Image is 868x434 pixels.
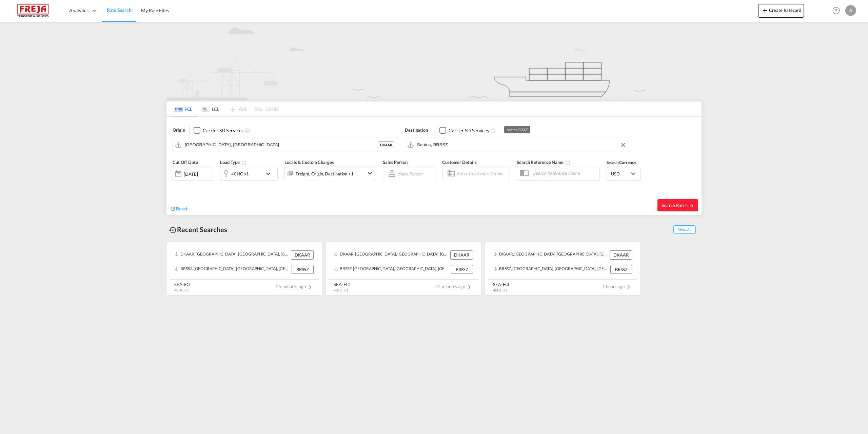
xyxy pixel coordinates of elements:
[10,3,56,18] img: 586607c025bf11f083711d99603023e7.png
[625,283,633,291] md-icon: icon-chevron-right
[442,159,476,165] span: Customer Details
[166,117,702,215] div: Origin Checkbox No InkUnchecked: Search for CY (Container Yard) services for all selected carrier...
[405,127,428,134] span: Destination
[435,284,473,289] span: 44 minutes ago
[465,283,473,291] md-icon: icon-chevron-right
[451,265,473,274] div: BRSSZ
[185,140,378,150] input: Search by Port
[490,128,496,133] md-icon: Unchecked: Search for CY (Container Yard) services for all selected carriers.Checked : Search for...
[610,169,637,178] md-select: Select Currency: $ USDUnited States Dollar
[493,265,609,274] div: BRSSZ, Santos, Brazil, South America, Americas
[197,101,224,116] md-tab-item: LCL
[366,169,374,177] md-icon: icon-chevron-down
[611,171,630,177] span: USD
[231,169,249,178] div: 40HC x1
[292,265,314,274] div: BRSSZ
[170,206,176,212] md-icon: icon-refresh
[383,159,408,165] span: Sales Person
[166,22,702,100] img: new-FCL.png
[173,167,213,181] div: [DATE]
[245,128,250,133] md-icon: Unchecked: Search for CY (Container Yard) services for all selected carriers.Checked : Search for...
[689,203,694,208] md-icon: icon-arrow-right
[170,101,197,116] md-tab-item: FCL
[602,284,633,289] span: 1 hours ago
[174,281,192,287] div: SEA-FCL
[203,127,243,134] div: Carrier SD Services
[241,160,247,166] md-icon: Select multiple loads to view rates
[405,138,630,152] md-input-container: Santos, BRSSZ
[184,171,198,177] div: [DATE]
[662,203,694,208] span: Search Rates
[334,250,449,259] div: DKAAR, Aarhus, Denmark, Northern Europe, Europe
[173,180,178,189] md-datepicker: Select
[173,159,198,165] span: Cut Off Date
[493,281,510,287] div: SEA-FCL
[220,159,247,165] span: Load Type
[175,250,289,259] div: DKAAR, Aarhus, Denmark, Northern Europe, Europe
[485,242,641,296] recent-search-card: DKAAR, [GEOGRAPHIC_DATA], [GEOGRAPHIC_DATA], [GEOGRAPHIC_DATA], [GEOGRAPHIC_DATA] DKAARBRSSZ, [GE...
[174,288,189,292] span: 40HC x 1
[276,284,314,289] span: 25 minutes ago
[457,168,508,178] input: Enter Customer Details
[296,169,354,178] div: Freight Origin Destination Factory Stuffing
[761,6,769,14] md-icon: icon-plus 400-fg
[306,283,314,291] md-icon: icon-chevron-right
[173,127,185,134] span: Origin
[170,205,188,213] div: icon-refreshReset
[673,225,696,234] span: Show All
[397,169,423,178] md-select: Sales Person
[830,5,842,16] span: Help
[176,206,188,211] span: Reset
[530,168,599,178] input: Search Reference Name
[334,288,348,292] span: 40HC x 1
[194,127,243,134] md-checkbox: Checkbox No Ink
[170,101,278,116] md-pagination-wrapper: Use the left and right arrow keys to navigate between tabs
[758,4,804,18] button: icon-plus 400-fgCreate Ratecard
[493,288,508,292] span: 40HC x 1
[166,242,322,296] recent-search-card: DKAAR, [GEOGRAPHIC_DATA], [GEOGRAPHIC_DATA], [GEOGRAPHIC_DATA], [GEOGRAPHIC_DATA] DKAARBRSSZ, [GE...
[493,250,608,259] div: DKAAR, Aarhus, Denmark, Northern Europe, Europe
[830,5,845,17] div: Help
[107,7,132,13] span: Rate Search
[334,281,351,287] div: SEA-FCL
[378,141,394,148] div: DKAAR
[449,127,489,134] div: Carrier SD Services
[264,170,276,178] md-icon: icon-chevron-down
[334,265,449,274] div: BRSSZ, Santos, Brazil, South America, Americas
[166,222,230,237] div: Recent Searches
[565,160,571,166] md-icon: Your search will be saved by the below given name
[173,138,398,152] md-input-container: Aarhus, DKAAR
[610,250,632,259] div: DKAAR
[845,5,856,16] div: A
[450,250,473,259] div: DKAAR
[291,250,314,259] div: DKAAR
[507,126,528,133] div: Santos, BRSSZ
[607,160,636,165] span: Search Currency
[220,167,278,181] div: 40HC x1icon-chevron-down
[610,265,632,274] div: BRSSZ
[618,140,628,150] button: Clear Input
[175,265,290,274] div: BRSSZ, Santos, Brazil, South America, Americas
[69,7,88,14] span: Analytics
[284,167,376,180] div: Freight Origin Destination Factory Stuffingicon-chevron-down
[417,140,627,150] input: Search by Port
[169,226,177,234] md-icon: icon-backup-restore
[141,7,169,13] span: My Rate Files
[439,127,489,134] md-checkbox: Checkbox No Ink
[284,159,334,165] span: Locals & Custom Charges
[517,159,571,165] span: Search Reference Name
[657,199,698,211] button: Search Ratesicon-arrow-right
[325,242,481,296] recent-search-card: DKAAR, [GEOGRAPHIC_DATA], [GEOGRAPHIC_DATA], [GEOGRAPHIC_DATA], [GEOGRAPHIC_DATA] DKAARBRSSZ, [GE...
